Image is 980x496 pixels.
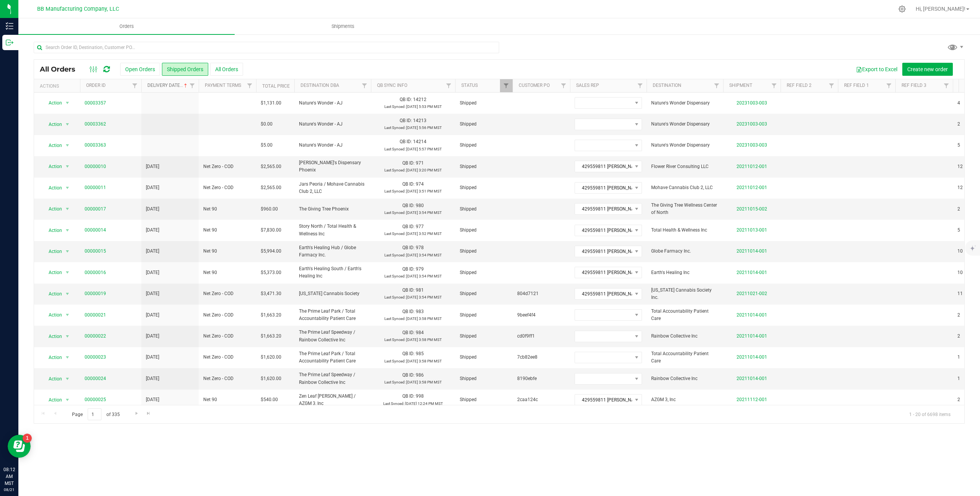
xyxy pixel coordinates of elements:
[460,163,508,170] span: Shipped
[186,79,199,92] a: Filter
[109,23,144,30] span: Orders
[416,160,424,166] span: 971
[651,308,719,322] span: Total Accountability Patient Care
[384,232,405,236] span: Last Synced:
[957,312,960,319] span: 2
[85,290,106,297] a: 00000019
[907,66,948,72] span: Create new order
[262,83,290,89] a: Total Price
[40,65,83,73] span: All Orders
[203,269,252,276] span: Net 90
[651,287,719,301] span: [US_STATE] Cannabis Society Inc.
[299,308,366,322] span: The Prime Leaf Park / Total Accountability Patient Care
[737,333,767,339] a: 20211014-001
[406,168,442,172] span: [DATE] 3:20 PM MST
[844,83,869,88] a: Ref Field 1
[517,312,565,319] span: 9beef4f4
[957,333,960,340] span: 2
[261,269,281,276] span: $5,373.00
[651,142,719,149] span: Nature's Wonder Dispensary
[203,163,252,170] span: Net Zero - COD
[3,466,15,487] p: 08:12 AM MST
[519,83,550,88] a: Customer PO
[261,163,281,170] span: $2,565.00
[42,225,62,236] span: Action
[261,184,281,191] span: $2,565.00
[402,393,415,399] span: QB ID:
[203,354,252,361] span: Net Zero - COD
[23,434,32,443] iframe: Resource center unread badge
[651,269,719,276] span: Earth's Healing Inc
[575,395,632,405] span: 429559811 [PERSON_NAME]
[299,244,366,259] span: Earth's Healing Hub / Globe Farmacy Inc.
[261,312,281,319] span: $1,663.20
[85,121,106,128] a: 00003362
[384,380,405,384] span: Last Synced:
[737,185,767,190] a: 20211012-001
[787,83,812,88] a: Ref Field 2
[203,227,252,234] span: Net 90
[261,375,281,382] span: $1,620.00
[460,333,508,340] span: Shipped
[42,352,62,363] span: Action
[737,312,767,318] a: 20211014-001
[203,248,252,255] span: Net 90
[897,5,907,13] div: Manage settings
[400,97,412,102] span: QB ID:
[65,408,126,420] span: Page of 335
[737,142,767,148] a: 20231003-003
[85,269,106,276] a: 00000016
[146,312,159,319] span: [DATE]
[42,331,62,342] span: Action
[63,352,72,363] span: select
[85,100,106,107] a: 00003357
[384,295,405,299] span: Last Synced:
[85,333,106,340] a: 00000022
[406,359,442,363] span: [DATE] 3:58 PM MST
[63,161,72,172] span: select
[406,338,442,342] span: [DATE] 3:58 PM MST
[416,330,424,335] span: 984
[576,83,599,88] a: Sales Rep
[384,189,405,193] span: Last Synced:
[131,408,142,419] a: Go to the next page
[902,83,926,88] a: Ref Field 3
[825,79,838,92] a: Filter
[443,79,455,92] a: Filter
[146,206,159,213] span: [DATE]
[653,83,681,88] a: Destination
[517,375,565,382] span: 8190ebfe
[957,269,963,276] span: 10
[405,401,443,406] span: [DATE] 12:24 PM MST
[235,18,451,34] a: Shipments
[299,393,366,407] span: Zen Leaf [PERSON_NAME] / AZGM 3, Inc
[85,396,106,403] a: 00000025
[88,408,101,420] input: 1
[85,206,106,213] a: 00000017
[402,330,415,335] span: QB ID:
[460,375,508,382] span: Shipped
[406,147,442,151] span: [DATE] 5:57 PM MST
[460,269,508,276] span: Shipped
[299,371,366,386] span: The Prime Leaf Speedway / Rainbow Collective Inc
[737,206,767,212] a: 20211015-002
[299,159,366,174] span: [PERSON_NAME]'s Dispensary Phoenix
[406,126,442,130] span: [DATE] 5:56 PM MST
[406,253,442,257] span: [DATE] 3:54 PM MST
[34,42,499,53] input: Search Order ID, Destination, Customer PO...
[903,408,957,420] span: 1 - 20 of 6698 items
[261,100,281,107] span: $1,131.00
[85,375,106,382] a: 00000024
[384,274,405,278] span: Last Synced:
[42,310,62,320] span: Action
[18,18,235,34] a: Orders
[406,210,442,215] span: [DATE] 3:54 PM MST
[384,147,405,151] span: Last Synced:
[63,98,72,108] span: select
[957,290,963,297] span: 11
[42,119,62,130] span: Action
[42,140,62,151] span: Action
[575,289,632,299] span: 429559811 [PERSON_NAME]
[460,227,508,234] span: Shipped
[460,206,508,213] span: Shipped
